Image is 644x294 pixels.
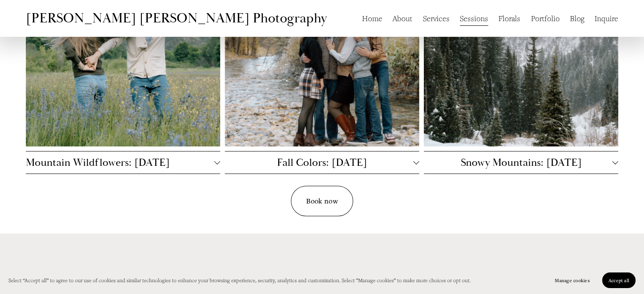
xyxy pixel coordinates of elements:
[225,156,413,169] span: Fall Colors: [DATE]
[424,151,618,173] button: Snowy Mountains: [DATE]
[548,272,596,288] button: Manage cookies
[26,10,327,27] a: [PERSON_NAME] [PERSON_NAME] Photography
[362,10,382,26] a: Home
[291,186,353,216] a: Book now
[555,277,589,283] span: Manage cookies
[498,10,520,26] a: Florals
[424,156,612,169] span: Snowy Mountains: [DATE]
[460,10,488,26] a: Sessions
[8,275,471,285] p: Select “Accept all” to agree to our use of cookies and similar technologies to enhance your brows...
[608,277,629,283] span: Accept all
[594,10,618,26] a: Inquire
[26,151,220,173] button: Mountain Wildflowers: [DATE]
[423,10,450,26] a: Services
[531,10,560,26] a: Portfolio
[570,10,584,26] a: Blog
[26,156,214,169] span: Mountain Wildflowers: [DATE]
[225,151,419,173] button: Fall Colors: [DATE]
[602,272,636,288] button: Accept all
[392,10,412,26] a: About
